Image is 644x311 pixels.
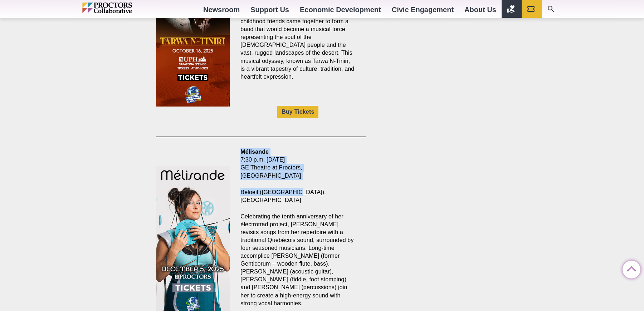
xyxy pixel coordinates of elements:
[240,149,269,155] strong: Mélisande
[623,261,637,275] a: Back to Top
[82,3,163,13] img: Proctors logo
[240,148,355,179] p: 7:30 p.m. [DATE] GE Theatre at Proctors, [GEOGRAPHIC_DATA]
[277,106,318,118] a: Buy Tickets
[240,213,355,307] p: Celebrating the tenth anniversary of her électrotrad project, [PERSON_NAME] revisits songs from h...
[240,188,355,204] p: Beloeil ([GEOGRAPHIC_DATA]), [GEOGRAPHIC_DATA]
[240,2,355,81] p: In [DATE], a remarkable journey began in the heart of [GEOGRAPHIC_DATA], as childhood friends cam...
